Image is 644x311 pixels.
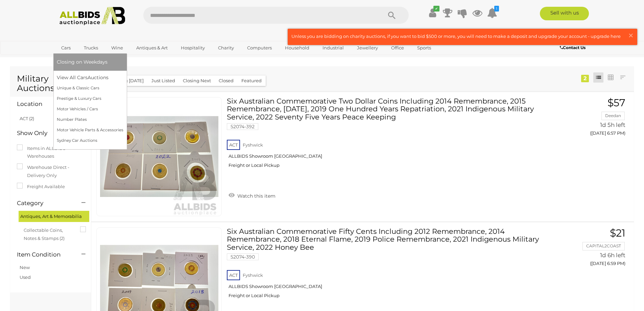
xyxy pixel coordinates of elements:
span: $21 [610,227,625,239]
a: Wine [107,42,127,53]
label: Items in ALLBIDS Warehouses [17,145,84,160]
a: Office [387,42,408,53]
span: × [628,29,634,42]
button: Closing Next [179,75,215,86]
a: Watch this item [227,190,277,200]
a: $21 CAPITAL2COAST 1d 6h left ([DATE] 6:59 PM) [549,227,627,270]
a: Contact Us [560,44,587,51]
a: New [20,265,30,270]
i: 1 [494,6,499,12]
h4: Location [17,101,71,107]
button: Closed [215,75,238,86]
a: Six Australian Commemorative Two Dollar Coins Including 2014 Remembrance, 2015 Remembrance, [DATE... [232,97,538,173]
a: Charity [214,42,238,53]
a: Sell with us [540,7,589,20]
span: Watch this item [236,193,276,199]
a: Cars [57,42,75,53]
h4: Category [17,200,71,206]
i: ✔ [433,6,439,12]
a: 1 [487,7,497,19]
div: 2 [581,75,589,82]
a: Household [281,42,314,53]
b: Contact Us [560,45,586,50]
a: Used [20,274,31,280]
span: Collectable Coins, Notes & Stamps (2) [24,225,74,242]
a: $57 Deedan 1d 5h left ([DATE] 6:57 PM) [549,97,627,139]
h1: Military Auctions [17,74,84,93]
a: Hospitality [176,42,209,53]
button: Search [375,7,409,24]
label: Warehouse Direct - Delivery Only [17,163,84,179]
label: Freight Available [17,183,65,191]
a: Computers [243,42,276,53]
a: Six Australian Commemorative Fifty Cents Including 2012 Remembrance, 2014 Remembrance, 2018 Etern... [232,227,538,303]
a: Antiques & Art [132,42,172,53]
a: Sports [413,42,435,53]
a: ✔ [428,7,438,19]
img: 52074-392a.jpeg [100,97,218,216]
div: Antiques, Art & Memorabilia [19,211,89,222]
a: Industrial [318,42,348,53]
img: Allbids.com.au [56,7,129,25]
a: Trucks [79,42,102,53]
button: Closing [DATE] [107,75,148,86]
button: Featured [237,75,266,86]
h4: Item Condition [17,251,71,258]
a: Jewellery [353,42,382,53]
span: $57 [607,96,625,109]
a: ACT (2) [20,116,34,121]
h4: Show Only [17,130,71,136]
button: Just Listed [147,75,179,86]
